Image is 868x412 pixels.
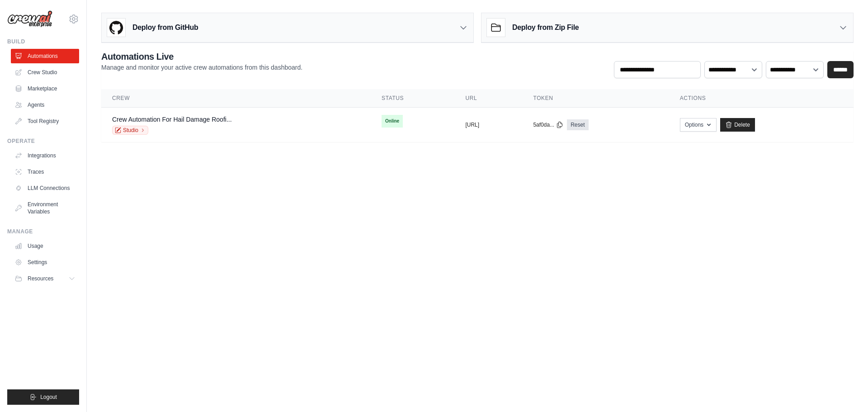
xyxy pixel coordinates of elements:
a: Delete [720,118,755,132]
a: Tool Registry [11,114,79,128]
h3: Deploy from Zip File [512,22,579,33]
h3: Deploy from GitHub [132,22,198,33]
p: Manage and monitor your active crew automations from this dashboard. [101,63,302,72]
th: URL [454,89,522,108]
th: Crew [101,89,371,108]
button: Resources [11,271,79,286]
a: Marketplace [11,81,79,96]
span: Online [382,115,403,128]
h2: Automations Live [101,50,302,63]
a: Usage [11,239,79,253]
a: Traces [11,165,79,179]
button: Options [680,118,717,132]
th: Actions [669,89,854,108]
span: Logout [40,393,57,401]
th: Status [371,89,454,108]
a: Studio [112,126,148,135]
img: Logo [7,10,52,28]
span: Resources [28,275,53,282]
div: Manage [7,228,79,235]
a: Crew Studio [11,65,79,80]
a: Agents [11,98,79,112]
a: LLM Connections [11,181,79,195]
button: 5af0da... [533,121,563,128]
a: Automations [11,49,79,63]
th: Token [522,89,669,108]
img: GitHub Logo [107,19,125,37]
div: Build [7,38,79,45]
div: Operate [7,137,79,145]
a: Crew Automation For Hail Damage Roofi... [112,116,232,123]
button: Logout [7,389,79,405]
a: Settings [11,255,79,270]
a: Integrations [11,148,79,163]
a: Reset [567,119,588,130]
a: Environment Variables [11,197,79,219]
